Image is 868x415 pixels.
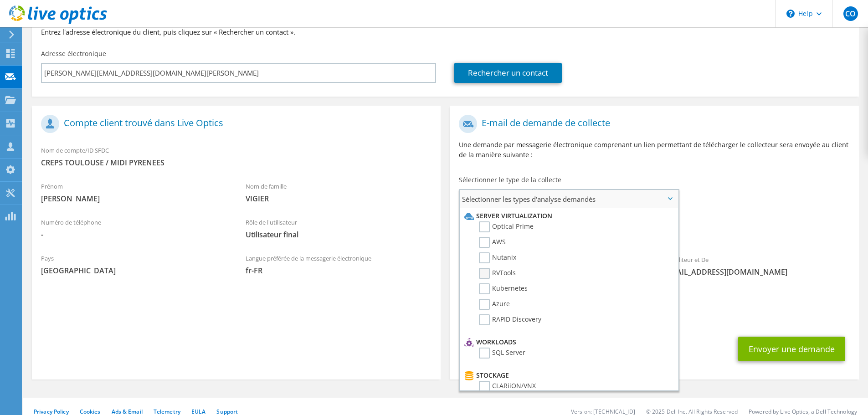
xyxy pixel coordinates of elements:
[462,337,673,348] li: Workloads
[479,299,510,310] label: Azure
[786,10,795,18] svg: \n
[462,210,673,221] li: Server Virtualization
[738,337,845,361] button: Envoyer une demande
[246,194,432,204] span: VIGIER
[479,252,516,263] label: Nutanix
[41,266,227,276] span: [GEOGRAPHIC_DATA]
[450,250,654,292] div: Vers
[41,194,227,204] span: [PERSON_NAME]
[462,370,673,381] li: Stockage
[460,190,678,208] span: Sélectionner les types d'analyse demandés
[654,250,859,282] div: Expéditeur et De
[41,27,850,37] h3: Entrez l'adresse électronique du client, puis cliquez sur « Rechercher un contact ».
[246,266,432,276] span: fr-FR
[459,175,561,184] label: Sélectionner le type de la collecte
[236,249,441,280] div: Langue préférée de la messagerie électronique
[41,49,106,58] label: Adresse électronique
[246,230,432,240] span: Utilisateur final
[41,230,227,240] span: -
[454,63,562,83] a: Rechercher un contact
[479,381,536,392] label: CLARiiON/VNX
[479,221,534,232] label: Optical Prime
[450,212,858,246] div: Collectes demandées
[479,283,528,294] label: Kubernetes
[479,348,525,359] label: SQL Server
[41,115,427,133] h1: Compte client trouvé dans Live Optics
[479,268,516,279] label: RVTools
[459,140,849,160] p: Une demande par messagerie électronique comprenant un lien permettant de télécharger le collecteu...
[479,237,506,248] label: AWS
[32,177,236,208] div: Prénom
[236,213,441,244] div: Rôle de l'utilisateur
[32,213,236,244] div: Numéro de téléphone
[32,249,236,280] div: Pays
[32,141,441,172] div: Nom de compte/ID SFDC
[459,115,845,133] h1: E-mail de demande de collecte
[843,6,858,21] span: CO
[41,158,431,168] span: CREPS TOULOUSE / MIDI PYRENEES
[663,267,850,277] span: [EMAIL_ADDRESS][DOMAIN_NAME]
[450,296,858,328] div: CC et Répondre à
[236,177,441,208] div: Nom de famille
[479,314,541,325] label: RAPID Discovery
